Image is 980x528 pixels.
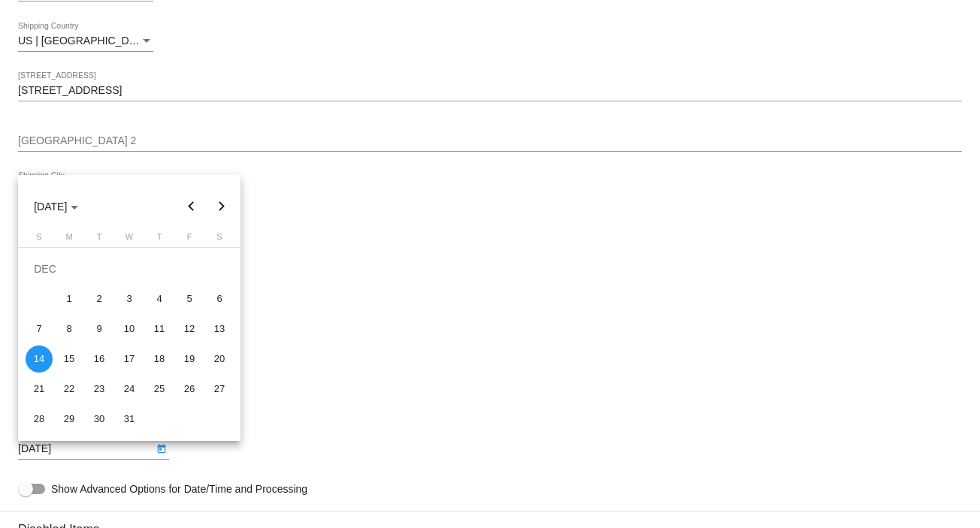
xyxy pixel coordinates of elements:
div: 26 [176,376,203,403]
td: DEC [24,254,234,284]
td: December 2, 2025 [84,284,114,314]
th: Friday [174,232,204,247]
div: 27 [206,376,233,403]
div: 6 [206,285,233,312]
div: 4 [146,285,173,312]
button: Next month [207,192,237,222]
div: 11 [146,315,173,342]
div: 20 [206,345,233,373]
td: December 23, 2025 [84,374,114,404]
div: 15 [56,345,83,373]
div: 1 [56,285,83,312]
td: December 26, 2025 [174,374,204,404]
td: December 29, 2025 [54,404,84,434]
td: December 28, 2025 [24,404,54,434]
td: December 18, 2025 [144,344,174,374]
div: 14 [26,345,53,373]
div: 16 [86,345,113,373]
td: December 19, 2025 [174,344,204,374]
div: 8 [56,315,83,342]
td: December 30, 2025 [84,404,114,434]
td: December 4, 2025 [144,284,174,314]
td: December 3, 2025 [114,284,144,314]
div: 21 [26,376,53,403]
div: 13 [206,315,233,342]
th: Thursday [144,232,174,247]
td: December 1, 2025 [54,284,84,314]
td: December 6, 2025 [204,284,234,314]
div: 12 [176,315,203,342]
td: December 10, 2025 [114,314,144,344]
th: Sunday [24,232,54,247]
button: Previous month [177,192,207,222]
td: December 14, 2025 [24,344,54,374]
div: 7 [26,315,53,342]
td: December 20, 2025 [204,344,234,374]
td: December 7, 2025 [24,314,54,344]
td: December 13, 2025 [204,314,234,344]
td: December 22, 2025 [54,374,84,404]
th: Wednesday [114,232,144,247]
div: 30 [86,406,113,433]
th: Saturday [204,232,234,247]
div: 24 [116,376,143,403]
td: December 17, 2025 [114,344,144,374]
div: 3 [116,285,143,312]
td: December 27, 2025 [204,374,234,404]
th: Tuesday [84,232,114,247]
td: December 8, 2025 [54,314,84,344]
td: December 16, 2025 [84,344,114,374]
td: December 31, 2025 [114,404,144,434]
td: December 15, 2025 [54,344,84,374]
div: 22 [56,376,83,403]
div: 25 [146,376,173,403]
td: December 24, 2025 [114,374,144,404]
div: 23 [86,376,113,403]
div: 28 [26,406,53,433]
button: Choose month and year [22,192,90,222]
div: 5 [176,285,203,312]
th: Monday [54,232,84,247]
td: December 5, 2025 [174,284,204,314]
td: December 21, 2025 [24,374,54,404]
td: December 25, 2025 [144,374,174,404]
div: 18 [146,345,173,373]
div: 19 [176,345,203,373]
td: December 11, 2025 [144,314,174,344]
div: 9 [86,315,113,342]
td: December 9, 2025 [84,314,114,344]
div: 10 [116,315,143,342]
div: 31 [116,406,143,433]
div: 29 [56,406,83,433]
div: 17 [116,345,143,373]
span: [DATE] [34,201,78,213]
div: 2 [86,285,113,312]
td: December 12, 2025 [174,314,204,344]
